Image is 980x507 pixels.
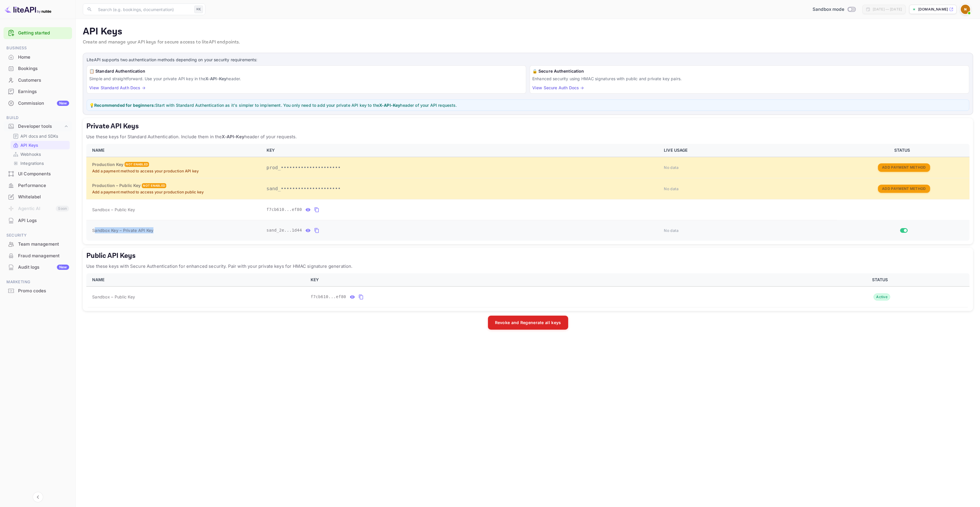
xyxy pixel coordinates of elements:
button: Revoke and Regenerate all keys [488,316,568,330]
th: KEY [263,144,661,157]
a: Integrations [13,160,67,166]
div: Getting started [3,27,72,39]
div: New [57,265,69,270]
input: Search (e.g. bookings, documentation) [94,4,192,15]
img: NomadKick [961,5,970,14]
span: Business [3,45,72,51]
a: Promo codes [3,285,72,296]
div: Not enabled [125,162,149,167]
strong: Recommended for beginners: [94,103,155,108]
div: API docs and SDKs [10,132,70,140]
div: API Logs [3,215,72,226]
div: UI Components [3,168,72,180]
span: Security [3,232,72,239]
h6: Production Key [92,161,123,168]
th: KEY [307,273,793,286]
a: Customers [3,75,72,85]
a: API Logs [3,215,72,226]
p: [DOMAIN_NAME] [918,7,948,12]
div: API Keys [10,141,70,149]
table: public api keys table [86,273,970,307]
table: private api keys table [86,144,970,241]
div: Active [874,293,890,300]
p: Create and manage your API keys for secure access to liteAPI endpoints. [83,39,973,46]
p: LiteAPI supports two authentication methods depending on your security requirements: [87,57,969,63]
div: UI Components [18,171,69,177]
div: [DATE] — [DATE] [873,7,902,12]
p: Add a payment method to access your production public key [92,189,260,195]
p: Integrations [20,160,44,166]
a: Earnings [3,86,72,97]
p: sand_••••••••••••••••••••• [267,185,657,192]
span: Sandbox Key – Private API Key [92,228,153,233]
h6: Production – Public Key [92,182,141,189]
div: Performance [18,182,69,189]
th: STATUS [793,273,970,286]
div: Promo codes [18,288,69,294]
span: Marketing [3,279,72,285]
div: Bookings [18,65,69,72]
a: Add Payment Method [878,186,930,191]
button: Collapse navigation [33,492,43,502]
div: ⌘K [194,6,203,13]
span: Sandbox – Public Key [92,294,135,300]
div: Developer tools [3,121,72,132]
div: Promo codes [3,285,72,297]
button: Add Payment Method [878,185,930,193]
strong: X-API-Key [205,76,226,81]
p: Use these keys for Standard Authentication. Include them in the header of your requests. [86,133,970,140]
div: Customers [18,77,69,84]
div: Bookings [3,63,72,74]
div: Earnings [18,88,69,95]
div: New [57,101,69,106]
span: Sandbox – Public Key [92,207,135,213]
div: Audit logs [18,264,69,271]
span: Build [3,115,72,121]
div: Team management [18,241,69,248]
a: Getting started [18,30,69,36]
h6: 🔒 Secure Authentication [532,68,967,74]
a: Performance [3,180,72,191]
div: Audit logsNew [3,262,72,273]
a: View Standard Auth Docs → [89,85,146,90]
div: Home [18,54,69,61]
a: Whitelabel [3,191,72,202]
p: Enhanced security using HMAC signatures with public and private key pairs. [532,76,967,82]
a: Add Payment Method [878,165,930,170]
th: STATUS [837,144,970,157]
a: API Keys [13,142,67,148]
div: API Logs [18,217,69,224]
a: API docs and SDKs [13,133,67,139]
a: Audit logsNew [3,262,72,272]
p: API docs and SDKs [20,133,58,139]
div: Webhooks [10,150,70,158]
a: Fraud management [3,250,72,261]
a: Home [3,52,72,62]
strong: X-API-Key [222,134,244,139]
span: Sandbox mode [813,6,844,13]
p: Webhooks [20,151,41,157]
p: 💡 Start with Standard Authentication as it's simpler to implement. You only need to add your priv... [89,102,967,108]
div: Not enabled [142,183,166,188]
p: Use these keys with Secure Authentication for enhanced security. Pair with your private keys for ... [86,263,970,270]
a: Team management [3,239,72,249]
p: API Keys [83,26,973,38]
div: Team management [3,239,72,250]
img: LiteAPI logo [5,5,51,14]
div: Integrations [10,159,70,167]
div: Performance [3,180,72,191]
div: Switch to Production mode [810,6,858,13]
strong: X-API-Key [379,103,400,108]
a: CommissionNew [3,98,72,109]
a: Bookings [3,63,72,74]
span: No data [664,228,678,233]
p: Add a payment method to access your production API key [92,168,260,174]
span: f7cb610...ef80 [311,294,346,300]
span: No data [664,165,678,170]
p: Simple and straightforward. Use your private API key in the header. [89,76,524,82]
div: CommissionNew [3,98,72,109]
div: Fraud management [18,253,69,259]
a: View Secure Auth Docs → [532,85,584,90]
